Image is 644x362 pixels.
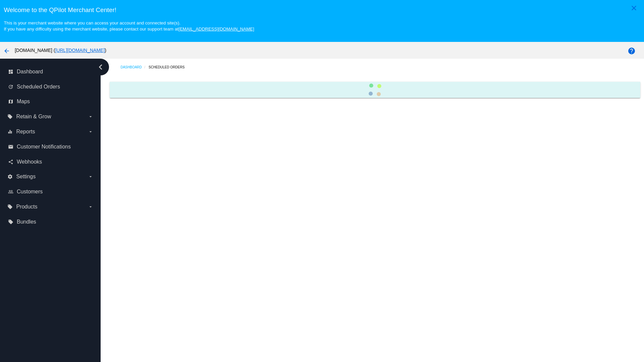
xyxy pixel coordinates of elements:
span: Dashboard [17,69,43,75]
a: people_outline Customers [8,186,93,197]
i: map [8,99,13,104]
i: share [8,159,13,165]
span: Bundles [17,219,36,225]
a: local_offer Bundles [8,217,93,227]
i: local_offer [7,114,13,119]
i: arrow_drop_down [88,114,93,119]
a: [EMAIL_ADDRESS][DOMAIN_NAME] [178,26,254,32]
span: Reports [16,129,35,135]
a: Dashboard [120,62,149,72]
i: people_outline [8,189,13,194]
a: [URL][DOMAIN_NAME] [55,48,105,53]
i: email [8,144,13,149]
span: Retain & Grow [16,114,51,120]
span: Webhooks [17,159,42,165]
i: settings [7,174,13,179]
i: local_offer [8,219,13,225]
i: arrow_drop_down [88,129,93,134]
i: local_offer [7,204,13,209]
mat-icon: help [628,47,636,55]
span: Scheduled Orders [17,84,60,90]
span: Customer Notifications [17,144,71,150]
a: update Scheduled Orders [8,81,93,92]
small: This is your merchant website where you can access your account and connected site(s). If you hav... [4,20,254,32]
span: Products [16,204,37,210]
mat-icon: arrow_back [3,47,11,55]
a: map Maps [8,96,93,107]
span: Settings [16,174,36,180]
h3: Welcome to the QPilot Merchant Center! [4,6,640,14]
a: email Customer Notifications [8,141,93,152]
a: dashboard Dashboard [8,66,93,77]
i: equalizer [7,129,13,134]
span: [DOMAIN_NAME] ( ) [15,48,106,53]
a: share Webhooks [8,157,93,167]
span: Maps [17,99,30,105]
a: Scheduled Orders [149,62,191,72]
i: arrow_drop_down [88,204,93,209]
i: dashboard [8,69,13,74]
i: chevron_left [95,62,106,72]
i: arrow_drop_down [88,174,93,179]
i: update [8,84,13,89]
span: Customers [17,189,43,195]
mat-icon: close [630,4,638,12]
